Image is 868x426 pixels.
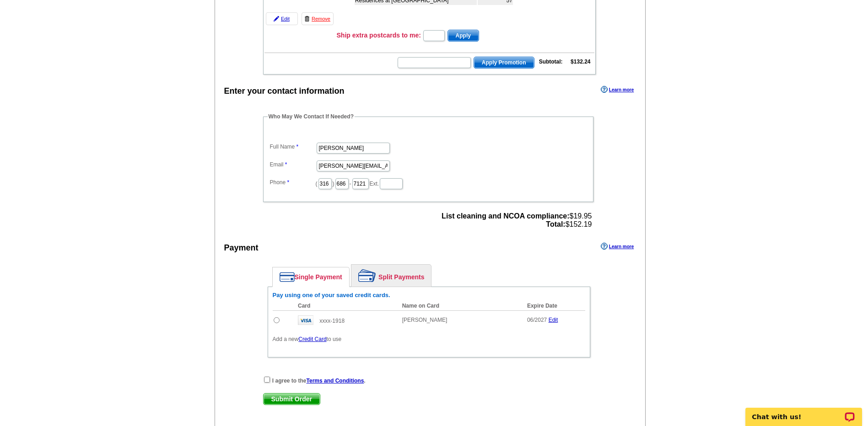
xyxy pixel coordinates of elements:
label: Phone [270,178,316,186]
a: Learn more [601,86,634,93]
dd: ( ) - Ext. [268,176,589,190]
div: Enter your contact information [224,85,345,97]
button: Apply [447,30,479,42]
p: Add a new to use [273,335,585,343]
a: Credit Card [298,336,326,342]
label: Full Name [270,143,316,151]
h3: Ship extra postcards to me: [337,31,421,39]
th: Expire Date [523,301,585,311]
a: Remove [302,12,334,25]
span: 06/2027 [527,317,547,323]
img: trashcan-icon.gif [304,16,310,21]
a: Terms and Conditions [307,378,364,384]
span: $19.95 $152.19 [442,212,592,229]
strong: Subtotal: [539,59,563,65]
div: Payment [224,242,259,254]
strong: List cleaning and NCOA compliance: [442,212,569,220]
strong: Total: [546,220,565,228]
th: Card [293,301,398,311]
strong: I agree to the . [272,378,366,384]
img: single-payment.png [280,272,295,282]
span: Apply [448,30,479,41]
h6: Pay using one of your saved credit cards. [273,292,585,299]
legend: Who May We Contact If Needed? [268,112,355,121]
button: Apply Promotion [474,57,534,69]
span: [PERSON_NAME] [402,317,447,323]
a: Edit [549,317,558,323]
a: Single Payment [273,267,349,287]
img: visa.gif [298,315,313,325]
th: Name on Card [398,301,523,311]
img: split-payment.png [358,269,376,282]
img: pencil-icon.gif [274,16,279,21]
a: Split Payments [351,265,431,287]
strong: $132.24 [571,59,590,65]
a: Learn more [601,243,634,250]
span: Submit Order [264,394,320,405]
a: Edit [266,12,298,25]
span: xxxx-1918 [319,318,345,324]
span: Apply Promotion [474,57,534,68]
iframe: LiveChat chat widget [739,397,868,426]
label: Email [270,160,316,169]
